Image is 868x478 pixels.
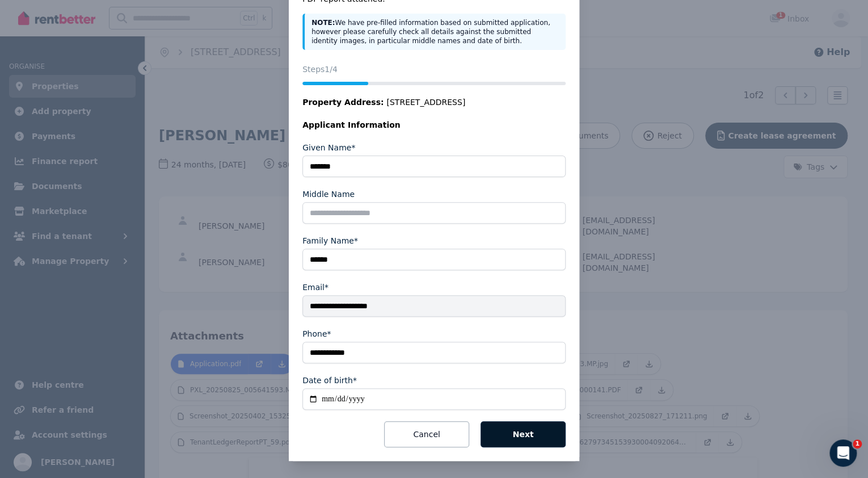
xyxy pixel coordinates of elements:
div: We have pre-filled information based on submitted application, however please carefully check all... [302,14,566,50]
strong: NOTE: [311,19,335,27]
button: Cancel [384,421,469,447]
p: Steps 1 /4 [302,64,566,75]
label: Family Name* [302,235,358,246]
iframe: Intercom live chat [829,439,857,467]
span: [STREET_ADDRESS] [386,97,465,108]
span: 1 [853,439,862,448]
label: Phone* [302,328,331,339]
label: Email* [302,282,328,293]
label: Middle Name [302,188,355,200]
label: Date of birth* [302,375,357,386]
legend: Applicant Information [302,119,566,131]
label: Given Name* [302,142,355,153]
span: Property Address: [302,98,384,107]
button: Next [481,421,566,447]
